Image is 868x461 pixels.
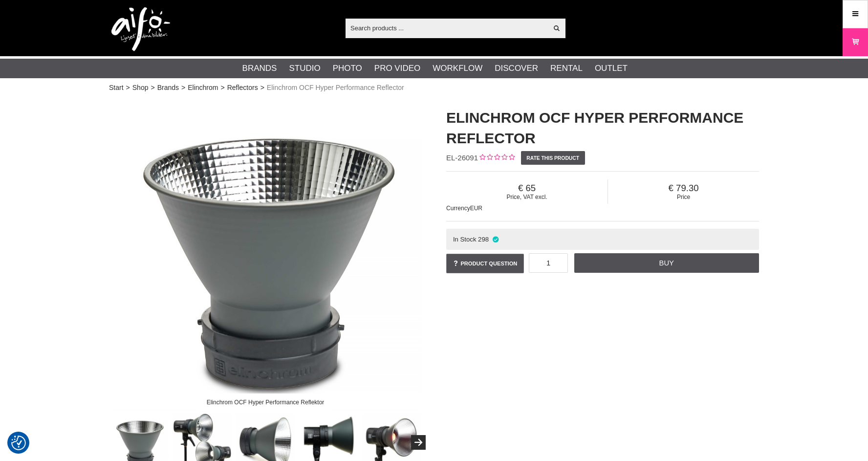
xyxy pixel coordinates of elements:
a: Reflectors [227,83,258,93]
button: Consent Preferences [11,434,26,452]
img: logo.png [111,7,170,51]
a: Outlet [595,62,628,75]
div: Customer rating: 0 [478,153,515,163]
div: Elinchrom OCF Hyper Performance Reflektor [198,394,332,411]
a: Studio [289,62,320,75]
span: > [220,83,224,93]
button: Next [411,435,426,450]
span: > [181,83,185,93]
span: EUR [470,205,482,212]
a: Rental [550,62,583,75]
span: Price [608,194,759,200]
h1: Elinchrom OCF Hyper Performance Reflector [446,108,759,149]
span: EL-26091 [446,154,478,162]
a: Shop [132,83,149,93]
img: Elinchrom OCF Hyper Performance Reflektor [109,98,422,411]
a: Photo [333,62,362,75]
a: Discover [495,62,538,75]
span: Price, VAT excl. [446,194,608,200]
a: Buy [574,253,759,273]
span: 65 [446,183,608,194]
span: Elinchrom OCF Hyper Performance Reflector [267,83,404,93]
img: Revisit consent button [11,436,26,450]
span: In Stock [453,236,477,243]
a: Start [109,83,124,93]
a: Workflow [433,62,482,75]
span: 79.30 [608,183,759,194]
i: In stock [491,236,499,243]
a: Brands [157,83,179,93]
span: > [260,83,264,93]
input: Search products ... [346,21,547,35]
a: Brands [242,62,277,75]
span: > [126,83,130,93]
span: Currency [446,205,470,212]
span: 298 [478,236,489,243]
a: Elinchrom [188,83,218,93]
a: Rate this product [521,151,585,165]
a: Product question [446,254,524,273]
a: Pro Video [374,62,420,75]
span: > [151,83,154,93]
